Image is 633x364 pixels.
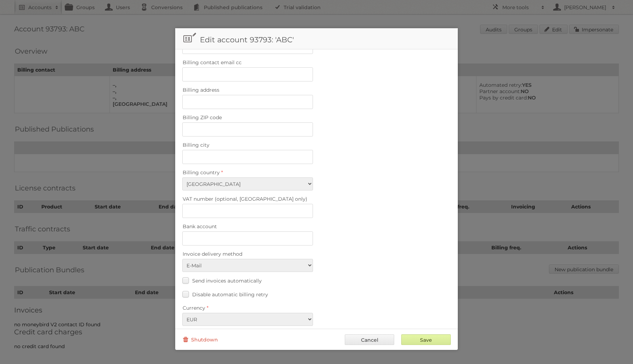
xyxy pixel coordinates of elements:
[183,142,209,148] span: Billing city
[192,278,262,284] span: Send invoices automatically
[182,334,218,345] a: Shutdown
[183,169,220,176] span: Billing country
[183,196,307,202] span: VAT number (optional, [GEOGRAPHIC_DATA] only)
[183,59,242,66] span: Billing contact email cc
[401,334,451,345] input: Save
[175,28,458,49] h1: Edit account 93793: 'ABC'
[183,251,242,257] span: Invoice delivery method
[192,291,268,298] span: Disable automatic billing retry
[345,334,394,345] a: Cancel
[183,87,219,93] span: Billing address
[183,114,222,121] span: Billing ZIP code
[183,223,217,230] span: Bank account
[183,305,205,311] span: Currency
